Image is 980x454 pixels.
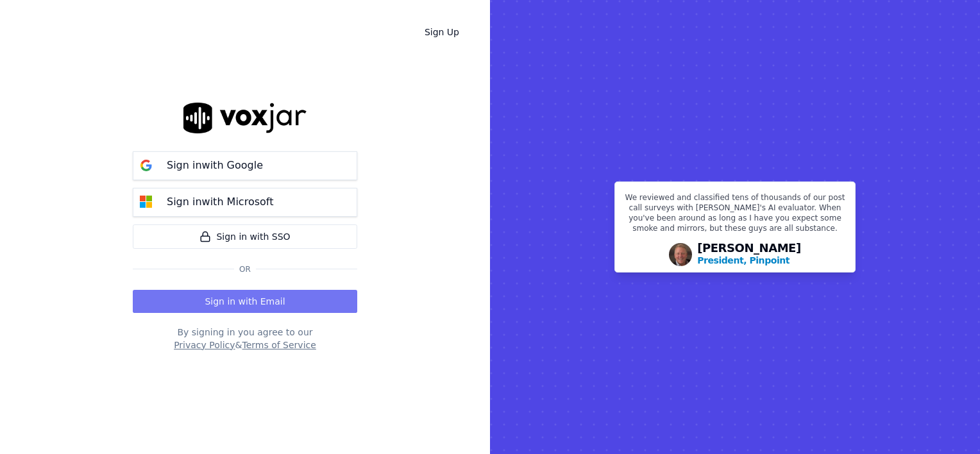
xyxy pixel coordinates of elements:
img: google Sign in button [133,153,159,178]
img: logo [183,103,307,133]
button: Privacy Policy [174,339,235,351]
p: Sign in with Microsoft [167,194,273,210]
button: Terms of Service [242,339,316,351]
p: We reviewed and classified tens of thousands of our post call surveys with [PERSON_NAME]'s AI eva... [623,192,847,239]
img: microsoft Sign in button [133,189,159,215]
div: By signing in you agree to our & [133,326,357,351]
button: Sign in with Email [133,290,357,313]
button: Sign inwith Google [133,151,357,180]
img: Avatar [669,243,692,266]
p: President, Pinpoint [697,254,790,267]
a: Sign Up [414,21,469,44]
button: Sign inwith Microsoft [133,188,357,217]
span: Or [234,264,256,274]
p: Sign in with Google [167,158,263,173]
div: [PERSON_NAME] [697,242,801,267]
a: Sign in with SSO [133,224,357,249]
